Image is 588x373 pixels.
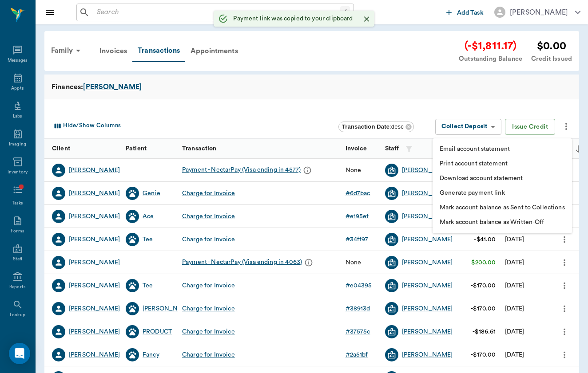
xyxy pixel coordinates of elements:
p: Mark account balance as Sent to Collections [440,203,565,212]
p: Mark account balance as Written-Off [440,218,544,227]
button: Close [360,12,373,26]
div: Open Intercom Messenger [9,343,30,364]
p: Download account statement [440,174,523,183]
p: Generate payment link [440,188,505,198]
p: Print account statement [440,159,508,169]
p: Email account statement [440,145,510,154]
div: Payment link was copied to your clipboard [233,11,353,27]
